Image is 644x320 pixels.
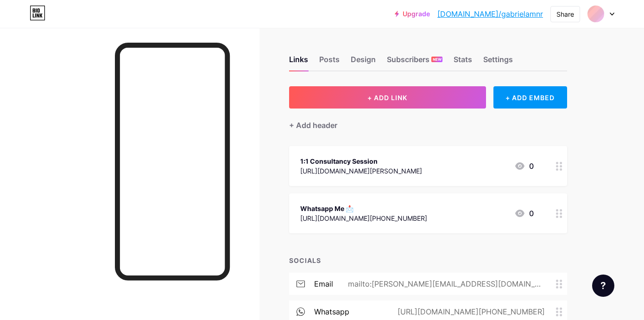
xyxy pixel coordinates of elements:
div: + Add header [289,120,337,131]
div: mailto:[PERSON_NAME][EMAIL_ADDRESS][DOMAIN_NAME] [333,278,556,289]
div: Share [556,9,574,19]
button: + ADD LINK [289,86,486,109]
div: [URL][DOMAIN_NAME][PHONE_NUMBER] [383,306,556,317]
a: [DOMAIN_NAME]/gabrielamnr [437,8,543,19]
span: NEW [433,57,442,62]
div: email [314,278,333,289]
a: Upgrade [395,10,430,18]
div: [URL][DOMAIN_NAME][PERSON_NAME] [300,166,422,176]
span: + ADD LINK [367,94,407,102]
div: Links [289,54,308,70]
div: 0 [514,208,534,219]
div: Design [351,54,376,70]
div: [URL][DOMAIN_NAME][PHONE_NUMBER] [300,213,427,223]
div: SOCIALS [289,256,567,265]
div: Whatsapp Me 📩 [300,204,427,213]
div: Stats [454,54,472,70]
div: Subscribers [387,54,442,70]
div: Posts [319,54,340,70]
div: 1:1 Consultancy Session [300,156,422,166]
div: + ADD EMBED [493,86,567,109]
div: whatsapp [314,306,349,317]
div: 0 [514,160,534,172]
div: Settings [483,54,513,70]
